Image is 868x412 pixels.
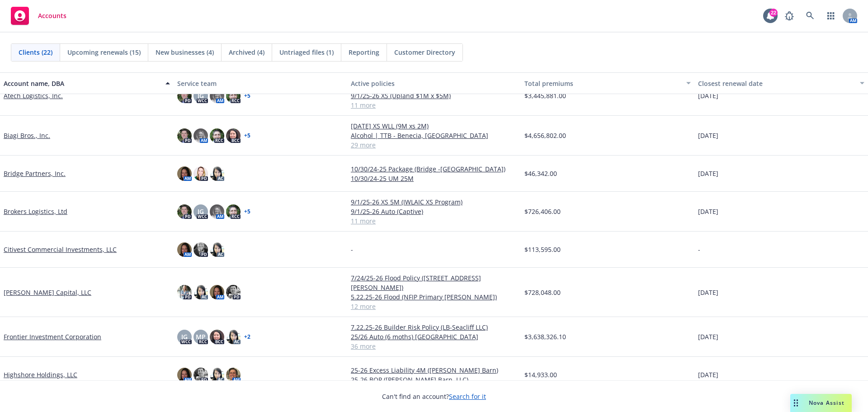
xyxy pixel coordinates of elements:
[351,332,517,341] a: 25/26 Auto (6 moths) [GEOGRAPHIC_DATA]
[801,7,819,25] a: Search
[177,285,192,299] img: photo
[177,79,344,88] div: Service team
[524,169,557,178] span: $46,342.00
[351,207,517,216] a: 9/1/25-26 Auto (Captive)
[698,288,718,297] span: [DATE]
[210,166,224,181] img: photo
[351,292,517,302] a: 5.22.25-26 Flood (NFIP Primary [PERSON_NAME])
[4,91,63,100] a: Atech Logistics, Inc.
[351,216,517,226] a: 11 more
[347,72,521,94] button: Active policies
[177,166,192,181] img: photo
[177,89,192,103] img: photo
[210,285,224,299] img: photo
[351,91,517,100] a: 9/1/25-26 XS (Upland $1M x $5M)
[790,394,852,412] button: Nova Assist
[226,128,241,143] img: photo
[279,47,334,57] span: Untriaged files (1)
[351,100,517,110] a: 11 more
[351,197,517,207] a: 9/1/25-26 XS 5M (IWLAIC XS Program)
[244,334,250,340] a: + 2
[210,330,224,344] img: photo
[524,288,561,297] span: $728,048.00
[351,273,517,292] a: 7/24/25-26 Flood Policy ([STREET_ADDRESS][PERSON_NAME])
[4,131,50,140] a: Biagi Bros., Inc.
[394,47,455,57] span: Customer Directory
[4,207,67,216] a: Brokers Logistics, Ltd
[193,285,208,299] img: photo
[694,72,868,94] button: Closest renewal date
[698,91,718,100] span: [DATE]
[698,131,718,140] span: [DATE]
[698,169,718,178] span: [DATE]
[698,370,718,379] span: [DATE]
[351,174,517,183] a: 10/30/24-25 UM 25M
[193,166,208,181] img: photo
[198,207,204,216] span: JG
[181,332,188,341] span: JG
[351,131,517,140] a: Alcohol | TTB - Benecia, [GEOGRAPHIC_DATA]
[19,47,52,57] span: Clients (22)
[174,72,347,94] button: Service team
[193,368,208,382] img: photo
[524,79,681,88] div: Total premiums
[822,7,840,25] a: Switch app
[524,91,566,100] span: $3,445,881.00
[226,330,241,344] img: photo
[193,242,208,257] img: photo
[226,368,241,382] img: photo
[226,89,241,103] img: photo
[698,79,854,88] div: Closest renewal date
[196,332,206,341] span: MP
[698,332,718,341] span: [DATE]
[521,72,694,94] button: Total premiums
[351,375,517,384] a: 25-26 BOP ([PERSON_NAME] Barn, LLC)
[524,370,557,379] span: $14,933.00
[809,399,844,407] span: Nova Assist
[4,245,117,254] a: Citivest Commercial Investments, LLC
[210,204,224,219] img: photo
[524,131,566,140] span: $4,656,802.00
[449,392,486,401] a: Search for it
[177,204,192,219] img: photo
[177,368,192,382] img: photo
[524,207,561,216] span: $726,406.00
[698,207,718,216] span: [DATE]
[351,245,353,254] span: -
[210,242,224,257] img: photo
[177,128,192,143] img: photo
[780,7,798,25] a: Report a Bug
[229,47,264,57] span: Archived (4)
[67,47,141,57] span: Upcoming renewals (15)
[351,322,517,332] a: 7.22.25-26 Builder Risk Policy (LB-Seacliff LLC)
[244,93,250,99] a: + 5
[7,3,70,28] a: Accounts
[349,47,379,57] span: Reporting
[210,89,224,103] img: photo
[210,128,224,143] img: photo
[790,394,802,412] div: Drag to move
[382,392,486,401] span: Can't find an account?
[226,204,241,219] img: photo
[351,121,517,131] a: [DATE] XS WLL (9M xs 2M)
[351,365,517,375] a: 25-26 Excess Liability 4M ([PERSON_NAME] Barn)
[4,332,101,341] a: Frontier Investment Corporation
[198,91,204,100] span: JG
[524,332,566,341] span: $3,638,326.10
[351,164,517,174] a: 10/30/24-25 Package (Bridge -[GEOGRAPHIC_DATA])
[210,368,224,382] img: photo
[226,285,241,299] img: photo
[177,242,192,257] img: photo
[351,302,517,311] a: 12 more
[4,288,91,297] a: [PERSON_NAME] Capital, LLC
[4,79,160,88] div: Account name, DBA
[4,169,66,178] a: Bridge Partners, Inc.
[351,140,517,150] a: 29 more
